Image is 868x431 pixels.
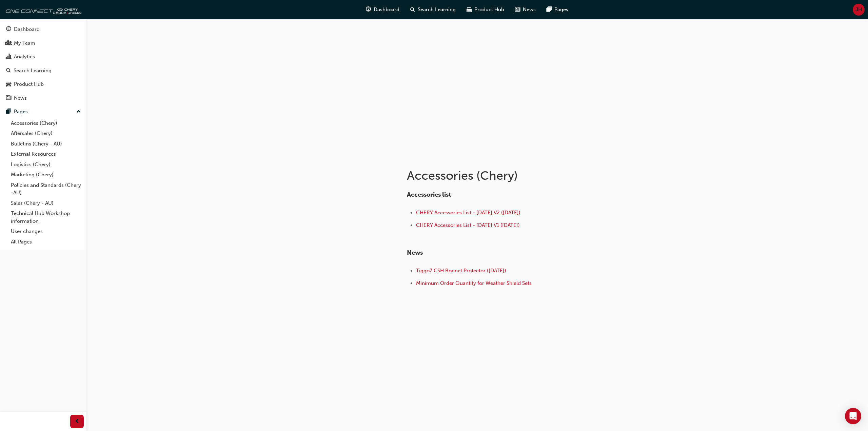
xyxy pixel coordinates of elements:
a: Minimum Order Quantity for Weather Shield Sets [416,280,532,286]
a: My Team [3,37,84,50]
div: Search Learning [14,67,52,75]
a: News [3,92,84,104]
a: User changes [8,226,84,237]
div: News [14,94,27,102]
span: up-icon [76,107,81,116]
span: search-icon [6,68,11,74]
span: people-icon [6,40,11,46]
span: Accessories list [407,191,451,198]
span: search-icon [410,5,415,14]
button: Pages [3,105,84,118]
span: pages-icon [547,5,552,14]
span: News [523,6,536,14]
span: prev-icon [75,417,80,426]
a: Logistics (Chery) [8,159,84,170]
span: chart-icon [6,54,11,60]
a: Dashboard [3,23,84,36]
a: Technical Hub Workshop information [8,208,84,226]
div: Analytics [14,53,35,61]
div: Dashboard [14,25,40,33]
h1: Accessories (Chery) [407,168,629,183]
a: Analytics [3,51,84,63]
a: search-iconSearch Learning [405,3,461,17]
a: Bulletins (Chery - AU) [8,139,84,149]
button: JH [853,4,865,16]
div: Product Hub [14,80,44,88]
span: car-icon [467,5,472,14]
span: pages-icon [6,109,11,115]
a: CHERY Accessories List - [DATE] V2 ([DATE]) [416,210,520,216]
a: pages-iconPages [541,3,574,17]
a: Policies and Standards (Chery -AU) [8,180,84,198]
a: Product Hub [3,78,84,91]
div: Pages [14,108,28,116]
a: Aftersales (Chery) [8,128,84,139]
span: car-icon [6,81,11,87]
img: oneconnect [3,3,81,16]
div: My Team [14,39,35,47]
span: Pages [554,6,568,14]
button: DashboardMy TeamAnalyticsSearch LearningProduct HubNews [3,22,84,105]
a: External Resources [8,149,84,159]
span: news-icon [6,95,11,101]
span: Dashboard [374,6,399,14]
a: guage-iconDashboard [360,3,405,17]
a: Tiggo7 CSH Bonnet Protector ([DATE]) [416,268,506,274]
a: news-iconNews [510,3,541,17]
a: CHERY Accessories List - [DATE] V1 ([DATE]) [416,222,520,228]
span: guage-icon [6,26,11,33]
a: Sales (Chery - AU) [8,198,84,209]
a: Accessories (Chery) [8,118,84,129]
span: Search Learning [418,6,456,14]
span: News [407,249,423,256]
div: Open Intercom Messenger [845,408,861,424]
span: news-icon [515,5,520,14]
a: Search Learning [3,64,84,77]
span: guage-icon [366,5,371,14]
span: Product Hub [474,6,504,14]
span: JH [855,6,862,14]
a: car-iconProduct Hub [461,3,510,17]
a: All Pages [8,237,84,247]
a: Marketing (Chery) [8,170,84,180]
